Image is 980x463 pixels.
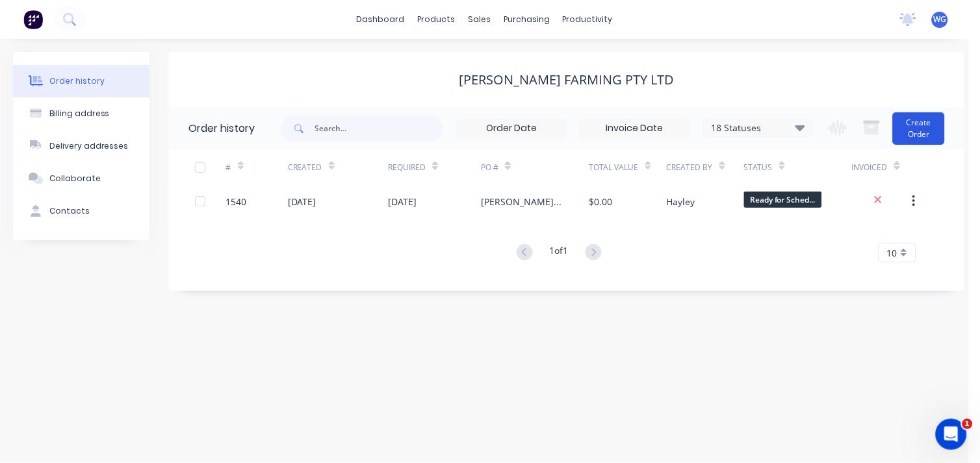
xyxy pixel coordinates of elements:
[49,173,101,184] div: Collaborate
[49,140,129,152] div: Delivery addresses
[667,162,713,173] div: Created By
[13,65,149,97] button: Order history
[852,149,914,185] div: Invoiced
[550,244,569,262] div: 1 of 1
[893,112,945,145] button: Create Order
[388,149,481,185] div: Required
[667,195,695,208] div: Hayley
[481,162,498,173] div: PO #
[580,119,690,138] input: Invoice Date
[388,195,417,208] div: [DATE]
[936,419,967,450] iframe: Intercom live chat
[934,14,947,25] span: WG
[589,149,667,185] div: Total Value
[704,121,813,135] div: 18 Statuses
[226,162,231,173] div: #
[288,162,322,173] div: Created
[288,195,316,208] div: [DATE]
[744,149,853,185] div: Status
[457,119,566,138] input: Order Date
[589,195,613,208] div: $0.00
[411,10,461,29] div: products
[744,162,773,173] div: Status
[23,10,43,29] img: Factory
[49,205,90,217] div: Contacts
[226,195,247,208] div: 1540
[388,162,426,173] div: Required
[188,121,255,136] div: Order history
[556,10,619,29] div: productivity
[288,149,389,185] div: Created
[481,195,563,208] div: [PERSON_NAME] [DATE]
[13,195,149,227] button: Contacts
[744,192,822,208] span: Ready for Sched...
[481,149,589,185] div: PO #
[852,162,888,173] div: Invoiced
[49,108,110,119] div: Billing address
[13,130,149,162] button: Delivery addresses
[13,162,149,195] button: Collaborate
[49,75,105,87] div: Order history
[962,419,973,429] span: 1
[13,97,149,130] button: Billing address
[461,10,497,29] div: sales
[226,149,288,185] div: #
[350,10,411,29] a: dashboard
[497,10,556,29] div: purchasing
[667,149,744,185] div: Created By
[589,162,639,173] div: Total Value
[459,72,675,88] div: [PERSON_NAME] Farming Pty Ltd
[887,246,897,260] span: 10
[315,116,443,142] input: Search...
